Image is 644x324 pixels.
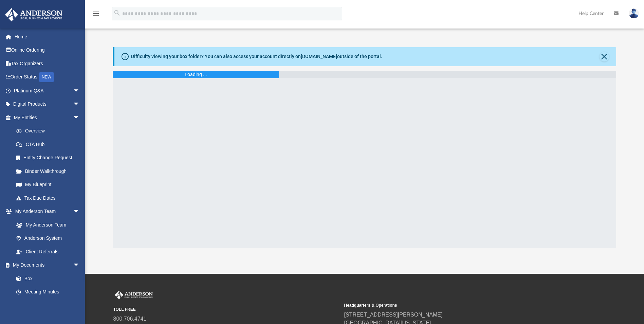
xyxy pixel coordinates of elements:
a: My Anderson Teamarrow_drop_down [5,205,87,218]
span: arrow_drop_down [73,97,87,111]
div: Loading ... [185,71,207,78]
small: Headquarters & Operations [344,302,570,308]
span: arrow_drop_down [73,84,87,98]
img: Anderson Advisors Platinum Portal [113,291,154,300]
span: arrow_drop_down [73,111,87,125]
a: Online Ordering [5,43,90,57]
a: Tax Due Dates [10,191,90,205]
a: CTA Hub [10,138,90,151]
span: arrow_drop_down [73,205,87,219]
a: [DOMAIN_NAME] [301,54,337,59]
a: 800.706.4741 [113,316,147,322]
a: Box [10,272,83,285]
a: Home [5,30,90,43]
a: Entity Change Request [10,151,90,165]
a: Order StatusNEW [5,70,90,84]
a: Meeting Minutes [10,285,87,299]
a: Tax Organizers [5,57,90,70]
a: Digital Productsarrow_drop_down [5,97,90,111]
a: My Entitiesarrow_drop_down [5,111,90,124]
a: Forms Library [10,299,83,312]
i: search [113,9,121,17]
div: Difficulty viewing your box folder? You can also access your account directly on outside of the p... [131,53,382,60]
a: menu [92,13,100,18]
span: arrow_drop_down [73,258,87,272]
a: My Blueprint [10,178,87,192]
a: Platinum Q&Aarrow_drop_down [5,84,90,97]
a: [STREET_ADDRESS][PERSON_NAME] [344,312,443,318]
a: Overview [10,124,90,138]
a: My Anderson Team [10,218,83,232]
a: My Documentsarrow_drop_down [5,258,87,272]
div: NEW [39,72,54,82]
button: Close [600,52,609,61]
img: User Pic [629,8,639,18]
small: TOLL FREE [113,306,339,312]
img: Anderson Advisors Platinum Portal [3,8,65,21]
a: Client Referrals [10,245,87,258]
i: menu [92,10,100,18]
a: Anderson System [10,232,87,245]
a: Binder Walkthrough [10,164,90,178]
